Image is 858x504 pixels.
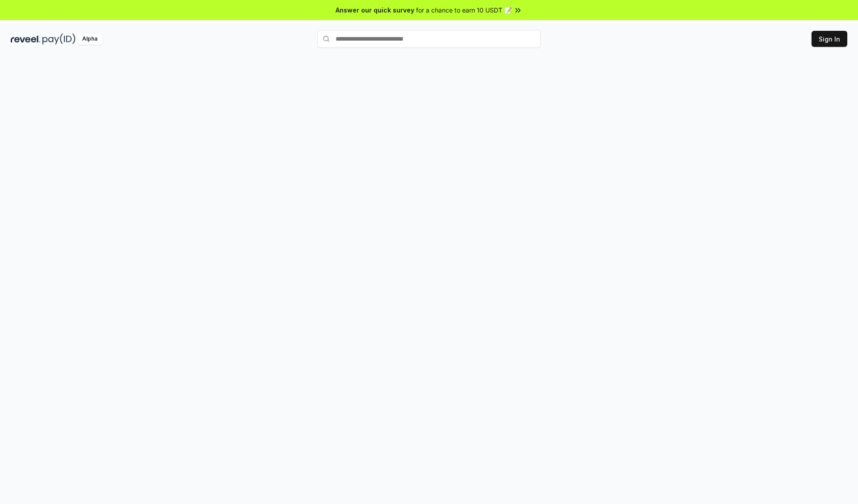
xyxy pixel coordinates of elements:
img: reveel_dark [11,33,41,45]
img: pay_id [42,33,76,45]
button: Sign In [812,31,847,47]
span: Answer our quick survey [336,5,414,15]
div: Alpha [77,33,102,45]
span: for a chance to earn 10 USDT 📝 [416,5,512,15]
